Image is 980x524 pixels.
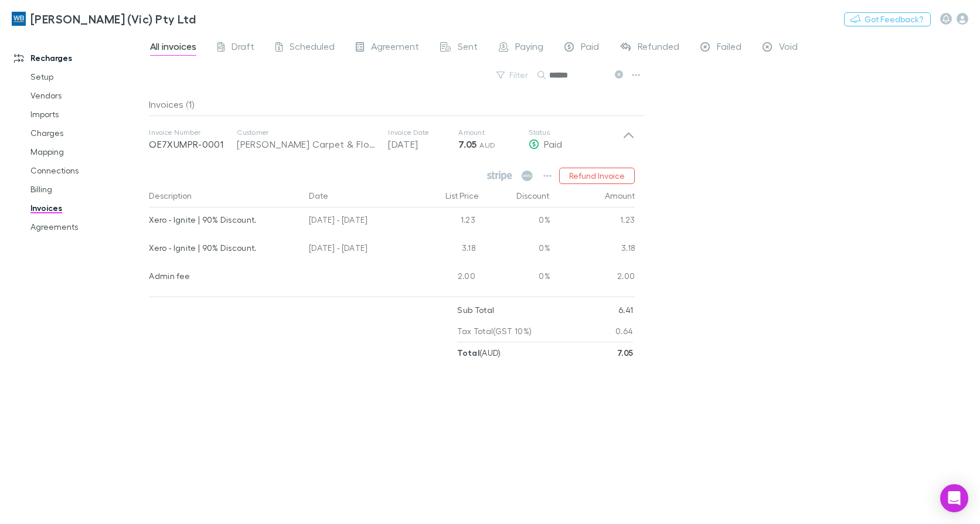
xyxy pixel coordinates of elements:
[479,141,495,149] span: AUD
[458,128,529,137] p: Amount
[12,12,26,26] img: William Buck (Vic) Pty Ltd's Logo
[19,105,155,124] a: Imports
[388,137,458,151] p: [DATE]
[581,40,599,56] span: Paid
[550,236,635,264] div: 3.18
[19,142,155,161] a: Mapping
[457,348,479,358] strong: Total
[19,180,155,199] a: Billing
[515,40,543,56] span: Paying
[30,12,196,26] h3: [PERSON_NAME] (Vic) Pty Ltd
[480,264,550,292] div: 0%
[139,116,644,163] div: Invoice NumberOE7XUMPR-0001Customer[PERSON_NAME] Carpet & Flooring Mentone Pty Ltd (TA Choices Fl...
[457,342,501,363] p: ( AUD )
[149,264,300,288] div: Admin fee
[458,138,477,150] strong: 7.05
[150,40,196,56] span: All invoices
[940,484,968,512] div: Open Intercom Messenger
[480,236,550,264] div: 0%
[388,128,458,137] p: Invoice Date
[491,68,535,82] button: Filter
[290,40,335,56] span: Scheduled
[149,207,300,232] div: Xero - Ignite | 90% Discount.
[5,5,203,33] a: [PERSON_NAME] (Vic) Pty Ltd
[529,128,622,137] p: Status
[304,207,410,236] div: [DATE] - [DATE]
[371,40,419,56] span: Agreement
[457,300,494,321] p: Sub Total
[237,137,376,151] div: [PERSON_NAME] Carpet & Flooring Mentone Pty Ltd (TA Choices Flooring Parkdale)
[617,348,633,358] strong: 7.05
[638,40,679,56] span: Refunded
[410,236,480,264] div: 3.18
[844,12,931,26] button: Got Feedback?
[458,40,478,56] span: Sent
[615,321,633,342] p: 0.64
[19,124,155,142] a: Charges
[232,40,254,56] span: Draft
[149,236,300,260] div: Xero - Ignite | 90% Discount.
[149,137,237,151] p: OE7XUMPR-0001
[19,161,155,180] a: Connections
[717,40,741,56] span: Failed
[618,300,633,321] p: 6.41
[19,86,155,105] a: Vendors
[480,207,550,236] div: 0%
[457,321,532,342] p: Tax Total (GST 10%)
[2,49,155,67] a: Recharges
[410,207,480,236] div: 1.23
[237,128,376,137] p: Customer
[19,199,155,217] a: Invoices
[304,236,410,264] div: [DATE] - [DATE]
[149,128,237,137] p: Invoice Number
[410,264,480,292] div: 2.00
[550,207,635,236] div: 1.23
[544,138,562,149] span: Paid
[550,264,635,292] div: 2.00
[19,67,155,86] a: Setup
[559,168,635,184] button: Refund Invoice
[19,217,155,236] a: Agreements
[779,40,798,56] span: Void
